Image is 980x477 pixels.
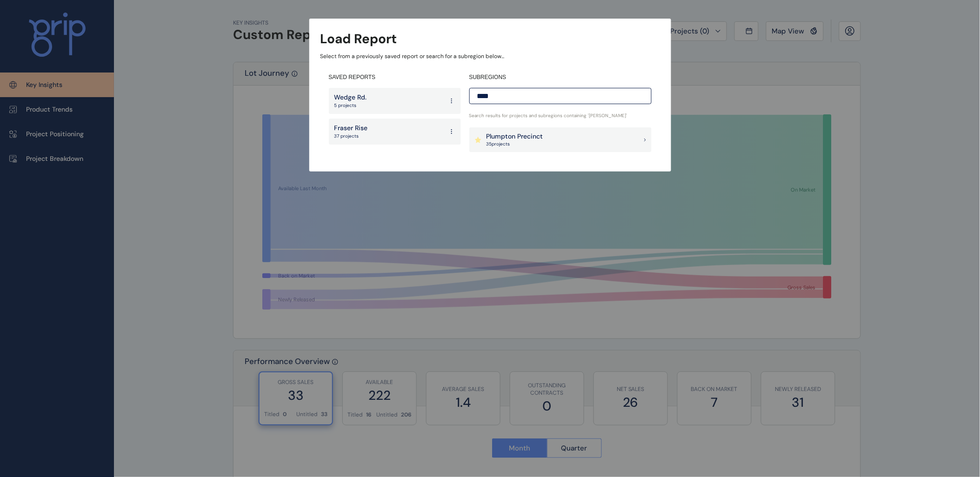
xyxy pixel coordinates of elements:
p: Fraser Rise [334,124,368,133]
p: 35 project s [487,141,543,147]
h4: SAVED REPORTS [329,73,461,81]
p: Select from a previously saved report or search for a subregion below... [320,53,660,60]
h4: SUBREGIONS [469,73,652,81]
p: 37 projects [334,133,368,139]
p: Plumpton Precinct [487,132,543,141]
p: 5 projects [334,102,367,109]
p: Wedge Rd. [334,93,367,102]
p: Search results for projects and subregions containing ' [PERSON_NAME] ' [469,113,652,119]
h3: Load Report [320,30,397,48]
